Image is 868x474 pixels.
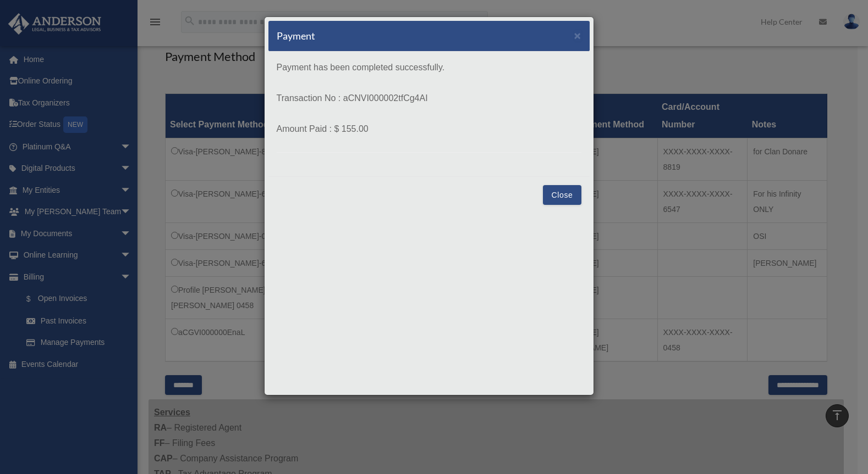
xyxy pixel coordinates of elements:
[543,185,581,205] button: Close
[277,91,581,106] p: Transaction No : aCNVI000002tfCg4AI
[277,121,581,137] p: Amount Paid : $ 155.00
[574,30,581,41] button: Close
[574,29,581,42] span: ×
[277,60,581,75] p: Payment has been completed successfully.
[277,29,315,43] h5: Payment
